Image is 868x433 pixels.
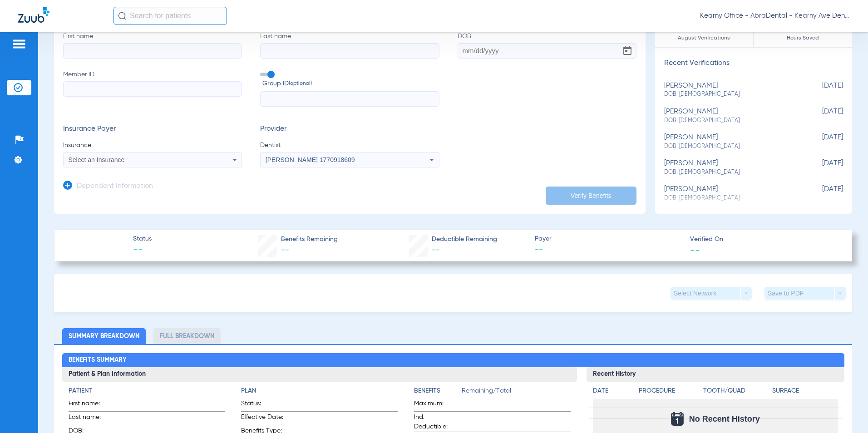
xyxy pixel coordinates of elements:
[458,43,636,59] input: DOBOpen calendar
[62,367,577,382] h3: Patient & Plan Information
[414,399,459,411] span: Maximum:
[655,59,852,68] h3: Recent Verifications
[18,7,49,23] img: Zuub Logo
[535,234,682,244] span: Payer
[12,39,26,49] img: hamburger-icon
[62,328,146,344] li: Summary Breakdown
[700,11,850,20] span: Kearny Office - AbraDental - Kearny Ave Dental, LLC - Kearny General
[664,82,798,98] div: [PERSON_NAME]
[260,141,439,150] span: Dentist
[63,32,242,59] label: First name
[535,244,682,256] span: --
[260,43,439,59] input: Last name
[664,159,798,176] div: [PERSON_NAME]
[414,386,462,396] h4: Benefits
[593,386,631,399] app-breakdown-title: Date
[458,32,636,59] label: DOB
[754,34,852,43] span: Hours Saved
[69,399,113,411] span: First name:
[69,386,226,396] h4: Patient
[281,235,338,244] span: Benefits Remaining
[63,125,242,134] h3: Insurance Payer
[241,386,398,396] h4: Plan
[664,143,798,151] span: DOB: [DEMOGRAPHIC_DATA]
[593,386,631,396] h4: Date
[63,70,242,107] label: Member ID
[69,413,113,425] span: Last name:
[772,386,838,396] h4: Surface
[260,32,439,59] label: Last name
[798,185,843,202] span: [DATE]
[69,156,125,163] span: Select an Insurance
[281,246,289,254] span: --
[546,187,636,205] button: Verify Benefits
[639,386,700,396] h4: Procedure
[664,168,798,177] span: DOB: [DEMOGRAPHIC_DATA]
[618,42,636,60] button: Open calendar
[772,386,838,399] app-breakdown-title: Surface
[62,353,844,368] h2: Benefits Summary
[266,156,355,163] span: [PERSON_NAME] 1770918609
[671,412,684,426] img: Calendar
[798,133,843,150] span: [DATE]
[414,386,462,399] app-breakdown-title: Benefits
[689,414,760,423] span: No Recent History
[432,246,440,254] span: --
[664,133,798,150] div: [PERSON_NAME]
[703,386,769,396] h4: Tooth/Quad
[462,386,571,399] span: Remaining/Total
[664,108,798,124] div: [PERSON_NAME]
[798,108,843,124] span: [DATE]
[432,235,497,244] span: Deductible Remaining
[63,141,242,150] span: Insurance
[798,159,843,176] span: [DATE]
[655,34,753,43] span: August Verifications
[664,185,798,202] div: [PERSON_NAME]
[587,367,844,382] h3: Recent History
[63,81,242,97] input: Member ID
[703,386,769,399] app-breakdown-title: Tooth/Quad
[690,245,700,255] span: --
[77,182,153,191] h3: Dependent Information
[241,413,286,425] span: Effective Date:
[823,389,868,433] iframe: Chat Widget
[153,328,221,344] li: Full Breakdown
[664,117,798,125] span: DOB: [DEMOGRAPHIC_DATA]
[241,399,286,411] span: Status:
[118,12,126,20] img: Search Icon
[414,413,459,432] span: Ind. Deductible:
[289,79,312,89] small: (optional)
[133,244,152,257] span: --
[113,7,227,25] input: Search for patients
[260,125,439,134] h3: Provider
[690,235,838,244] span: Verified On
[63,43,242,59] input: First name
[133,234,152,244] span: Status
[664,90,798,98] span: DOB: [DEMOGRAPHIC_DATA]
[262,79,439,89] span: Group ID
[798,82,843,98] span: [DATE]
[639,386,700,399] app-breakdown-title: Procedure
